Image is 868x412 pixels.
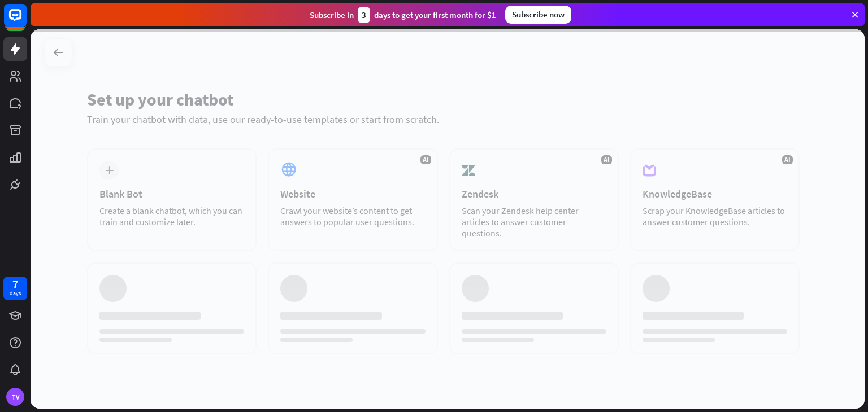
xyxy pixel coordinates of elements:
[505,6,571,24] div: Subscribe now
[6,388,24,406] div: TV
[10,290,21,297] div: days
[310,7,496,23] div: Subscribe in days to get your first month for $1
[3,277,27,300] a: 7 days
[12,279,18,290] div: 7
[358,7,370,23] div: 3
